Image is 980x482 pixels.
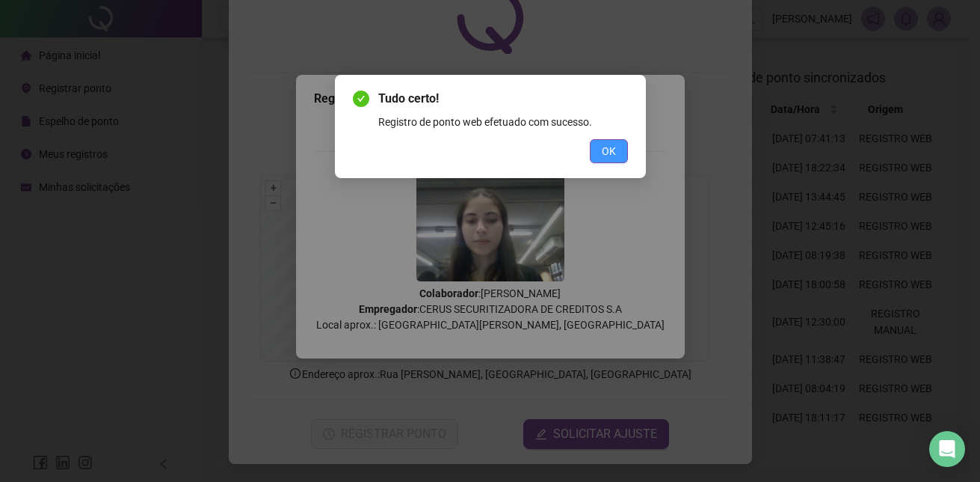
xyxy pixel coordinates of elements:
[590,139,628,163] button: OK
[929,431,965,467] div: Open Intercom Messenger
[378,90,628,108] span: Tudo certo!
[602,143,616,159] span: OK
[353,91,369,107] span: check-circle
[378,114,628,130] div: Registro de ponto web efetuado com sucesso.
